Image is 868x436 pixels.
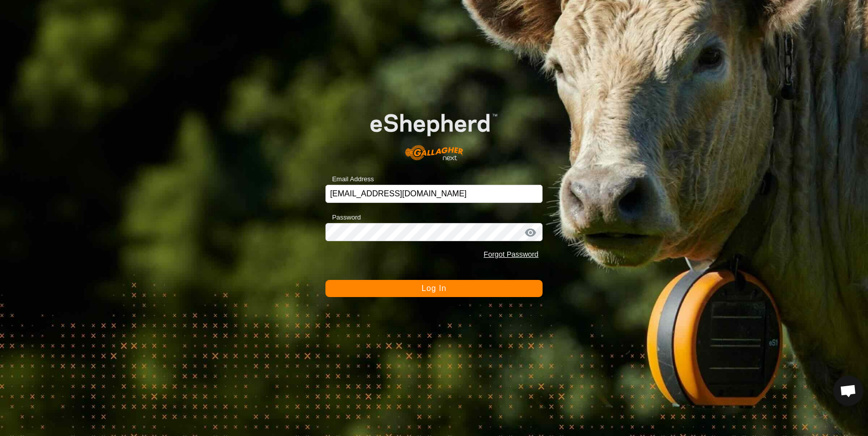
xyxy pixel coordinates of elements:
label: Email Address [325,174,374,184]
img: E-shepherd Logo [347,96,521,170]
label: Password [325,212,361,223]
span: Log In [422,284,446,293]
button: Log In [325,280,543,297]
div: Open chat [833,376,863,406]
a: Forgot Password [484,250,539,258]
input: Email Address [325,185,543,203]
